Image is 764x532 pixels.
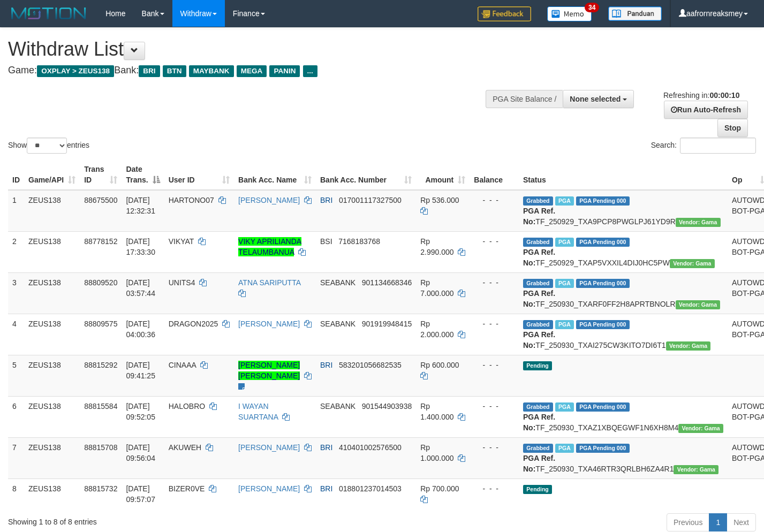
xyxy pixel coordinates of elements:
span: HALOBRO [169,402,205,411]
td: ZEUS138 [24,272,80,314]
input: Search: [680,138,756,154]
a: VIKY APRILIANDA TELAUMBANUA [238,237,301,256]
td: TF_250929_TXA9PCP8PWGLPJ61YD9R [519,190,728,232]
span: Rp 1.400.000 [420,402,453,421]
td: ZEUS138 [24,314,80,355]
span: Marked by aafkaynarin [555,320,574,329]
a: Run Auto-Refresh [664,101,748,119]
th: Bank Acc. Name: activate to sort column ascending [234,159,316,190]
div: - - - [474,401,515,412]
span: Grabbed [523,196,553,206]
div: PGA Site Balance / [486,90,563,108]
td: TF_250929_TXAP5VXXIL4DIJ0HC5PW [519,231,728,272]
span: Vendor URL: https://trx31.1velocity.biz [676,300,721,309]
div: - - - [474,236,515,247]
span: 88815584 [84,402,117,411]
h4: Game: Bank: [8,65,498,76]
td: 5 [8,355,24,396]
span: Vendor URL: https://trx31.1velocity.biz [678,424,723,433]
span: PGA Pending [576,196,630,206]
span: Grabbed [523,279,553,288]
a: [PERSON_NAME] [238,484,300,493]
span: PANIN [269,65,300,77]
th: Date Trans.: activate to sort column descending [122,159,164,190]
span: HARTONO07 [169,196,214,204]
span: Rp 700.000 [420,484,459,493]
b: PGA Ref. No: [523,207,555,226]
span: Marked by aafchomsokheang [555,444,574,453]
span: 88815708 [84,443,117,452]
button: None selected [563,90,634,108]
span: Rp 7.000.000 [420,278,453,298]
span: BRI [320,361,332,369]
span: Rp 2.000.000 [420,320,453,339]
span: Copy 583201056682535 to clipboard [339,361,402,369]
a: [PERSON_NAME] [238,443,300,452]
span: [DATE] 12:32:31 [126,196,155,215]
span: BTN [163,65,186,77]
img: Feedback.jpg [478,6,531,21]
td: TF_250930_TXA46RTR3QRLBH6ZA4R1 [519,437,728,478]
span: [DATE] 17:33:30 [126,237,155,256]
span: Rp 536.000 [420,196,459,204]
td: 4 [8,314,24,355]
a: I WAYAN SUARTANA [238,402,278,421]
span: UNITS4 [169,278,195,287]
span: Refreshing in: [663,91,739,100]
td: ZEUS138 [24,190,80,232]
span: PGA Pending [576,402,630,412]
a: Stop [717,119,748,137]
span: MAYBANK [189,65,234,77]
span: Copy 7168183768 to clipboard [338,237,380,246]
span: Marked by aaftrukkakada [555,196,574,206]
b: PGA Ref. No: [523,413,555,432]
span: BRI [320,484,332,493]
span: None selected [570,95,621,103]
span: Vendor URL: https://trx31.1velocity.biz [670,259,715,268]
span: Rp 1.000.000 [420,443,453,462]
span: VIKYAT [169,237,194,246]
td: 3 [8,272,24,314]
a: 1 [709,513,727,531]
div: - - - [474,360,515,370]
b: PGA Ref. No: [523,289,555,308]
th: Amount: activate to sort column ascending [416,159,470,190]
span: Copy 018801237014503 to clipboard [339,484,402,493]
span: PGA Pending [576,238,630,247]
td: TF_250930_TXARF0FF2H8APRTBNOLR [519,272,728,314]
span: [DATE] 09:56:04 [126,443,155,462]
span: Grabbed [523,444,553,453]
th: ID [8,159,24,190]
span: 88675500 [84,196,117,204]
th: Bank Acc. Number: activate to sort column ascending [316,159,416,190]
span: BRI [320,196,332,204]
span: SEABANK [320,320,355,328]
td: ZEUS138 [24,355,80,396]
td: 6 [8,396,24,437]
span: Marked by aafkaynarin [555,279,574,288]
strong: 00:00:10 [709,91,739,100]
span: 34 [585,3,599,12]
td: ZEUS138 [24,437,80,478]
span: Vendor URL: https://trx31.1velocity.biz [674,465,718,474]
span: [DATE] 09:41:25 [126,361,155,380]
span: Copy 901919948415 to clipboard [362,320,412,328]
a: [PERSON_NAME] [PERSON_NAME] [238,361,300,380]
h1: Withdraw List [8,39,498,60]
span: 88778152 [84,237,117,246]
td: 8 [8,478,24,509]
span: Copy 410401002576500 to clipboard [339,443,402,452]
td: 7 [8,437,24,478]
div: - - - [474,277,515,288]
span: Pending [523,361,552,370]
th: Trans ID: activate to sort column ascending [80,159,122,190]
a: Previous [667,513,709,531]
span: MEGA [237,65,267,77]
span: DRAGON2025 [169,320,218,328]
a: Next [727,513,756,531]
span: CINAAA [169,361,196,369]
span: OXPLAY > ZEUS138 [37,65,114,77]
img: Button%20Memo.svg [547,6,592,21]
td: ZEUS138 [24,396,80,437]
a: [PERSON_NAME] [238,320,300,328]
